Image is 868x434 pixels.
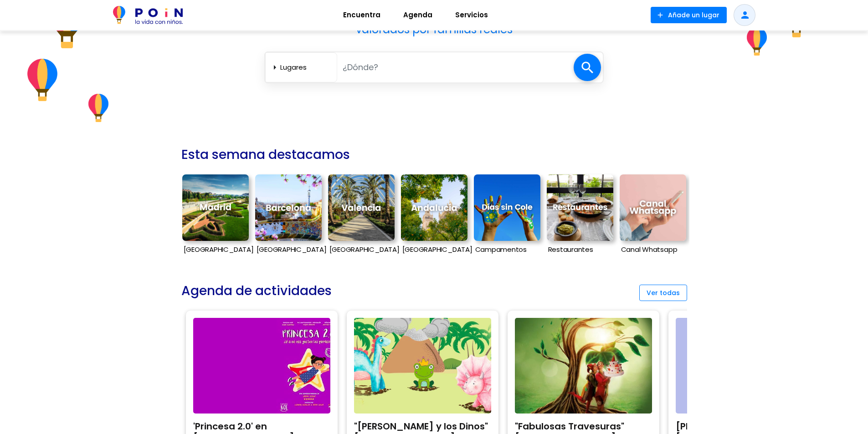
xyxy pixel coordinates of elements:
button: Añade un lugar [651,7,727,23]
a: [GEOGRAPHIC_DATA] [255,170,322,261]
img: Valencia [328,174,395,241]
img: Barcelona [255,174,322,241]
a: Restaurantes [547,170,613,261]
img: con-ninos-en-madrid-teatro-nora-y-el-dragon-teatro-luchana [676,318,813,414]
img: POiN [113,6,183,24]
a: [GEOGRAPHIC_DATA] [182,170,249,261]
img: con-ninos-en-madrid-teatro-fabulosas-travesuras-teatros-luchana [515,318,652,414]
img: con-ninos-en-madrid-espectaculos-una-rana-y-los-dinos [354,318,491,414]
p: [GEOGRAPHIC_DATA] [182,245,249,254]
img: tt-con-ninos-en-madrid-princesa-teatros-luchana [193,318,330,414]
select: arrow_right [280,60,333,75]
a: Campamentos [474,170,540,261]
a: [GEOGRAPHIC_DATA] [328,170,395,261]
img: Canal Whatsapp [620,174,686,241]
span: Servicios [451,8,492,22]
button: Ver todas [639,285,687,301]
input: ¿Dónde? [337,58,574,77]
p: [GEOGRAPHIC_DATA] [401,245,467,254]
img: Restaurantes [547,174,613,241]
a: Encuentra [332,4,392,26]
p: [GEOGRAPHIC_DATA] [255,245,322,254]
h2: Agenda de actividades [181,279,332,302]
h2: Esta semana destacamos [181,143,350,166]
a: Canal Whatsapp [620,170,686,261]
img: Madrid [182,174,249,241]
a: Agenda [392,4,444,26]
a: Servicios [444,4,499,26]
span: Encuentra [339,8,385,22]
p: Campamentos [474,245,540,254]
p: Restaurantes [547,245,613,254]
span: Agenda [399,8,437,22]
img: Campamentos [474,174,540,241]
p: Canal Whatsapp [620,245,686,254]
p: [GEOGRAPHIC_DATA] [328,245,395,254]
img: Andalucía [401,174,467,241]
span: arrow_right [269,62,280,73]
a: [GEOGRAPHIC_DATA] [401,170,467,261]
